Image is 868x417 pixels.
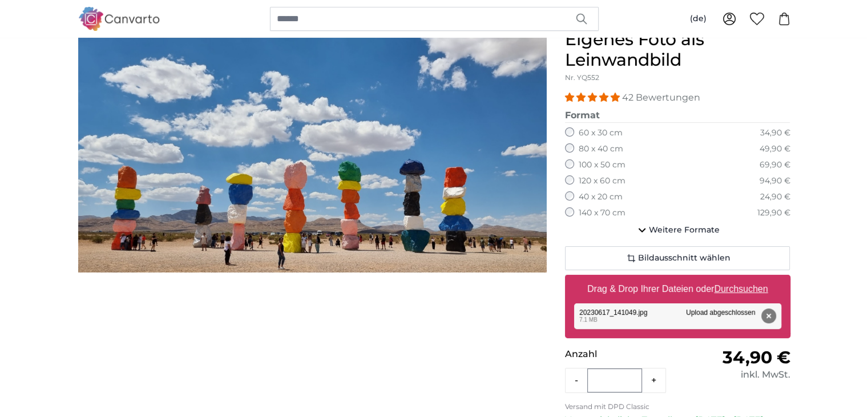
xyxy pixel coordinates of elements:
u: Durchsuchen [714,284,768,294]
button: + [642,369,665,392]
p: Versand mit DPD Classic [565,402,790,411]
p: Anzahl [565,347,677,361]
label: 100 x 50 cm [579,159,625,171]
button: (de) [681,9,716,29]
span: 34,90 € [722,347,790,368]
div: 24,90 € [760,191,790,203]
div: 94,90 € [759,175,790,187]
button: Bildausschnitt wählen [565,246,790,270]
span: 4.98 stars [565,92,622,103]
h1: Eigenes Foto als Leinwandbild [565,29,790,70]
img: Canvarto [78,7,160,30]
img: personalised-canvas-print [78,29,547,272]
span: 42 Bewertungen [622,92,700,103]
button: - [566,369,587,392]
label: 140 x 70 cm [579,207,625,219]
div: 69,90 € [759,159,790,171]
div: 1 of 1 [78,29,547,272]
label: 40 x 20 cm [579,191,623,203]
label: 80 x 40 cm [579,143,623,155]
div: inkl. MwSt. [677,368,790,382]
span: Bildausschnitt wählen [638,252,730,264]
label: 60 x 30 cm [579,127,623,139]
div: 129,90 € [757,207,790,219]
div: 34,90 € [760,127,790,139]
span: Weitere Formate [649,224,720,236]
span: Nr. YQ552 [565,73,599,82]
div: 49,90 € [759,143,790,155]
label: 120 x 60 cm [579,175,625,187]
button: Weitere Formate [565,219,790,242]
label: Drag & Drop Ihrer Dateien oder [583,278,773,300]
legend: Format [565,109,790,123]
